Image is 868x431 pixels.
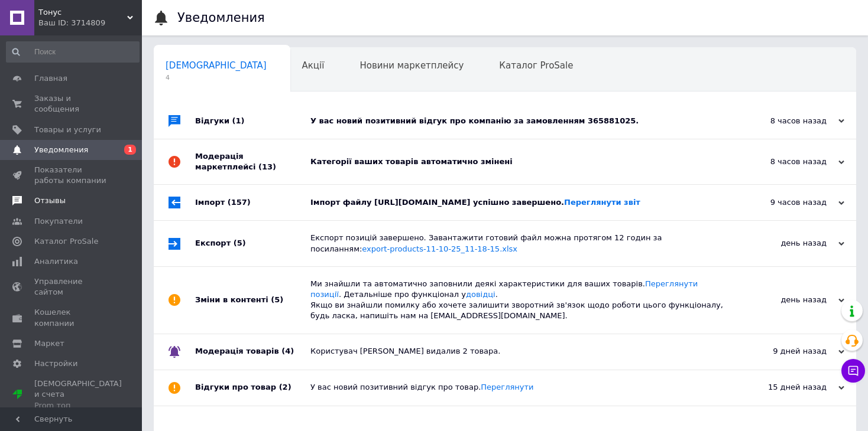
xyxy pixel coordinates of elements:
div: Зміни в контенті [195,267,310,334]
div: 8 часов назад [726,156,844,167]
div: Ми знайшли та автоматично заповнили деякі характеристики для ваших товарів. . Детальніше про функ... [310,279,726,322]
span: Аналитика [34,256,78,267]
span: Маркет [34,338,64,349]
span: Товары и услуги [34,125,101,135]
button: Чат с покупателем [841,359,865,383]
div: 15 дней назад [726,382,844,393]
span: (157) [228,198,251,207]
a: Переглянути позиції [310,279,698,299]
div: Модерація маркетплейсі [195,139,310,184]
span: Тонус [38,7,127,18]
div: Користувач [PERSON_NAME] видалив 2 товара. [310,346,726,357]
h1: Уведомления [177,11,265,25]
span: Настройки [34,358,77,369]
span: Показатели работы компании [34,165,109,186]
span: (5) [234,239,246,247]
span: Каталог ProSale [34,236,98,247]
div: Відгуки про товар [195,370,310,406]
span: Отзывы [34,195,66,206]
span: Уведомления [34,145,88,155]
span: Новини маркетплейсу [359,60,464,71]
span: Заказы и сообщения [34,93,109,115]
span: (13) [258,162,276,171]
div: 8 часов назад [726,116,844,126]
div: 9 часов назад [726,197,844,208]
span: (4) [281,347,294,355]
span: [DEMOGRAPHIC_DATA] и счета [34,378,122,411]
span: Главная [34,73,67,84]
span: Покупатели [34,216,83,227]
a: довідці [466,290,495,299]
span: 4 [166,73,267,82]
span: Управление сайтом [34,276,109,298]
span: [DEMOGRAPHIC_DATA] [166,60,267,71]
span: Акції [302,60,325,71]
a: Переглянути звіт [564,198,640,207]
div: Категорії ваших товарів автоматично змінені [310,156,726,167]
span: (5) [271,295,283,304]
span: Каталог ProSale [499,60,573,71]
input: Поиск [6,41,140,63]
span: 1 [124,145,136,155]
div: день назад [726,238,844,249]
a: Переглянути [481,383,533,391]
a: export-products-11-10-25_11-18-15.xlsx [362,244,517,253]
span: Кошелек компании [34,307,109,328]
div: Відгуки [195,103,310,139]
div: У вас новий позитивний відгук про товар. [310,382,726,393]
div: Імпорт файлу [URL][DOMAIN_NAME] успішно завершено. [310,197,726,208]
div: Prom топ [34,400,122,411]
div: Ваш ID: 3714809 [38,18,142,28]
div: Експорт [195,221,310,266]
div: Експорт позицій завершено. Завантажити готовий файл можна протягом 12 годин за посиланням: [310,233,726,254]
span: (1) [232,116,245,125]
div: день назад [726,295,844,305]
div: 9 дней назад [726,346,844,357]
div: Імпорт [195,185,310,220]
div: Модерація товарів [195,334,310,370]
div: У вас новий позитивний відгук про компанію за замовленням 365881025. [310,116,726,126]
span: (2) [279,383,292,391]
